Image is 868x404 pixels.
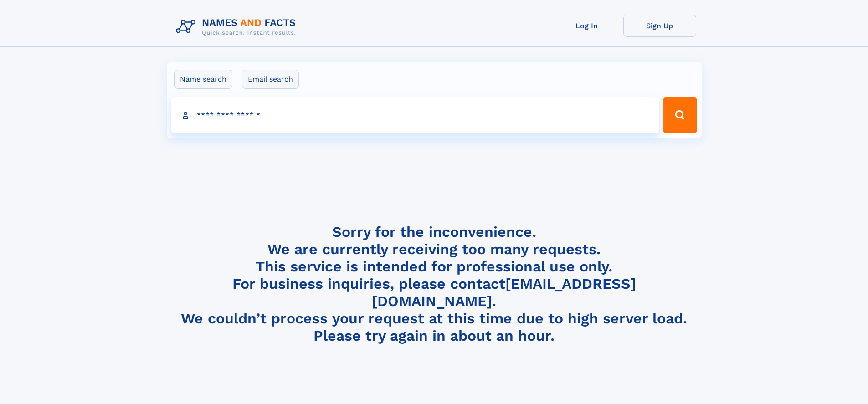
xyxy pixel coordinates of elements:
[242,70,299,89] label: Email search
[372,275,636,310] a: [EMAIL_ADDRESS][DOMAIN_NAME]
[172,15,303,39] img: Logo Names and Facts
[623,15,696,37] a: Sign Up
[171,97,659,133] input: search input
[172,223,696,345] h4: Sorry for the inconvenience. We are currently receiving too many requests. This service is intend...
[174,70,232,89] label: Name search
[550,15,623,37] a: Log In
[663,97,697,133] button: Search Button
